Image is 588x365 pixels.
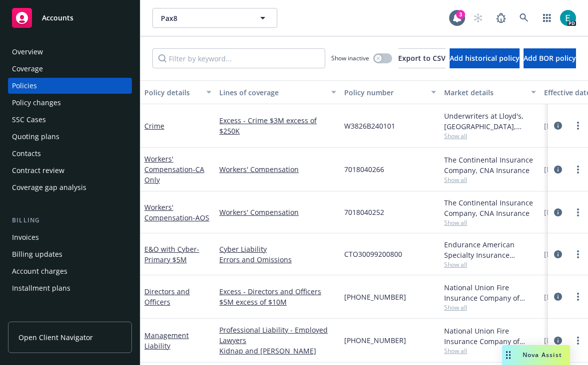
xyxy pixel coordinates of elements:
[12,229,39,245] div: Invoices
[12,61,43,77] div: Coverage
[491,8,511,28] a: Report a Bug
[537,8,557,28] a: Switch app
[18,332,93,343] span: Open Client Navigator
[344,335,406,346] span: [PHONE_NUMBER]
[572,206,584,218] a: more
[219,164,336,175] a: Workers' Compensation
[8,78,132,94] a: Policies
[12,146,41,162] div: Contacts
[456,10,465,19] div: 3
[219,115,336,136] a: Excess - Crime $3M excess of $250K
[444,347,536,355] span: Show all
[572,291,584,303] a: more
[8,4,132,32] a: Accounts
[8,129,132,145] a: Quoting plans
[219,87,325,98] div: Lines of coverage
[398,53,446,63] span: Export to CSV
[560,10,576,26] img: photo
[344,249,402,259] span: CTO30099200800
[219,346,336,356] a: Kidnap and [PERSON_NAME]
[219,286,336,307] a: Excess - Directors and Officers $5M excess of $10M
[344,87,425,98] div: Policy number
[12,44,43,60] div: Overview
[12,95,61,111] div: Policy changes
[8,95,132,111] a: Policy changes
[144,87,200,98] div: Policy details
[523,351,562,359] span: Nova Assist
[552,120,564,132] a: circleInformation
[444,132,536,140] span: Show all
[144,331,189,351] a: Management Liability
[12,246,62,262] div: Billing updates
[144,202,209,222] a: Workers' Compensation
[444,282,536,303] div: National Union Fire Insurance Company of [GEOGRAPHIC_DATA], [GEOGRAPHIC_DATA], AIG
[572,120,584,132] a: more
[144,244,199,264] a: E&O with Cyber
[12,112,46,128] div: SSC Cases
[514,8,534,28] a: Search
[8,280,132,296] a: Installment plans
[12,129,59,145] div: Quoting plans
[444,111,536,132] div: Underwriters at Lloyd's, [GEOGRAPHIC_DATA], [PERSON_NAME] of [GEOGRAPHIC_DATA]
[344,207,384,217] span: 7018040252
[572,164,584,176] a: more
[502,345,570,365] button: Nova Assist
[468,8,488,28] a: Start snowing
[215,80,340,104] button: Lines of coverage
[502,345,515,365] div: Drag to move
[344,292,406,302] span: [PHONE_NUMBER]
[8,246,132,262] a: Billing updates
[552,291,564,303] a: circleInformation
[144,244,199,264] span: - Primary $5M
[12,263,67,279] div: Account charges
[344,121,395,131] span: W3826B240101
[8,215,132,225] div: Billing
[219,325,336,346] a: Professional Liability - Employed Lawyers
[8,61,132,77] a: Coverage
[344,164,384,175] span: 7018040266
[140,80,215,104] button: Policy details
[552,164,564,176] a: circleInformation
[161,13,247,23] span: Pax8
[444,303,536,312] span: Show all
[144,287,190,307] a: Directors and Officers
[144,154,204,184] a: Workers' Compensation
[8,229,132,245] a: Invoices
[12,280,70,296] div: Installment plans
[444,326,536,347] div: National Union Fire Insurance Company of [GEOGRAPHIC_DATA], [GEOGRAPHIC_DATA], AIG
[193,213,209,222] span: - AOS
[444,87,525,98] div: Market details
[8,180,132,195] a: Coverage gap analysis
[12,78,37,94] div: Policies
[331,54,369,62] span: Show inactive
[219,244,336,254] a: Cyber Liability
[398,48,446,68] button: Export to CSV
[450,53,520,63] span: Add historical policy
[152,48,325,68] input: Filter by keyword...
[444,176,536,184] span: Show all
[219,254,336,265] a: Errors and Omissions
[444,260,536,269] span: Show all
[552,335,564,347] a: circleInformation
[444,218,536,227] span: Show all
[444,155,536,176] div: The Continental Insurance Company, CNA Insurance
[440,80,540,104] button: Market details
[552,248,564,260] a: circleInformation
[524,48,576,68] button: Add BOR policy
[552,206,564,218] a: circleInformation
[524,53,576,63] span: Add BOR policy
[144,121,164,131] a: Crime
[444,197,536,218] div: The Continental Insurance Company, CNA Insurance
[219,207,336,217] a: Workers' Compensation
[152,8,277,28] button: Pax8
[8,163,132,179] a: Contract review
[12,163,64,179] div: Contract review
[572,248,584,260] a: more
[8,263,132,279] a: Account charges
[450,48,520,68] button: Add historical policy
[42,14,73,22] span: Accounts
[8,44,132,60] a: Overview
[340,80,440,104] button: Policy number
[12,180,86,195] div: Coverage gap analysis
[8,112,132,128] a: SSC Cases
